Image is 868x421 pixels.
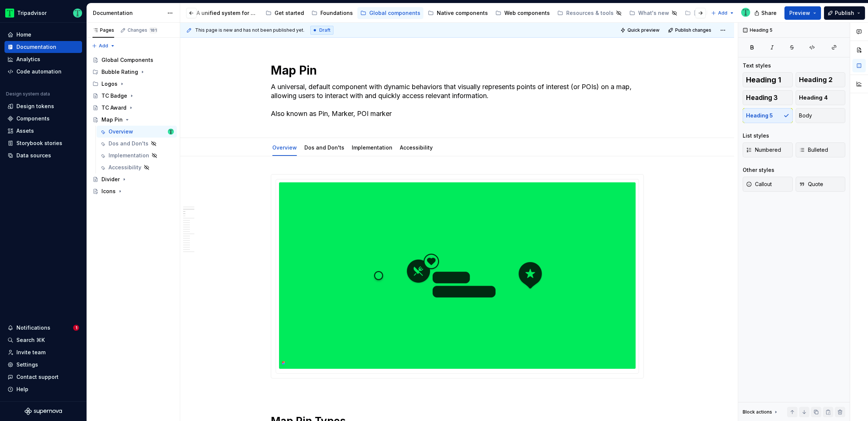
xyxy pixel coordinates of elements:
div: Global components [369,9,420,17]
div: A unified system for every journey. [197,9,258,17]
button: Notifications1 [4,322,82,334]
a: TC Award [90,102,177,114]
div: Overview [109,128,133,135]
div: Documentation [93,9,163,17]
a: Implementation [352,144,392,151]
div: Changes [128,27,158,33]
button: Search ⌘K [4,334,82,346]
span: Publish changes [675,27,711,33]
a: Resources & tools [554,7,625,19]
img: Thomas Dittmer [741,8,750,17]
span: This page is new and has not been published yet. [195,27,304,33]
span: Body [799,112,812,119]
a: Implementation [97,150,177,161]
div: Page tree [90,54,177,197]
div: Dos and Don'ts [109,140,148,147]
span: Draft [319,27,330,33]
div: Home [16,31,31,38]
span: Add [99,43,108,49]
div: Tripadvisor [17,9,47,17]
button: TripadvisorThomas Dittmer [1,5,85,21]
button: Quote [796,177,846,192]
div: Design system data [6,91,50,97]
a: Dos and Don'ts [304,144,344,151]
button: Quick preview [618,25,663,35]
a: Data sources [4,150,82,161]
a: Dos and Don'ts [97,138,177,150]
button: Help [4,383,82,395]
div: Block actions [743,407,779,417]
a: Code automation [4,66,82,78]
div: Web components [504,9,550,17]
a: Icons [90,185,177,197]
a: Design tokens [4,100,82,112]
a: Accessibility [400,144,433,151]
a: Accessibility [97,161,177,173]
span: 181 [149,27,158,33]
a: Global components [357,7,423,19]
a: Components [4,113,82,125]
div: Icons [101,188,116,195]
button: Bulleted [796,142,846,157]
div: Overview [269,139,300,155]
div: Contact support [16,373,59,381]
div: What's new [638,9,669,17]
span: Share [761,9,777,17]
div: Accessibility [109,164,141,171]
div: Documentation [16,43,56,51]
a: OverviewThomas Dittmer [97,126,177,138]
div: Design tokens [16,103,54,110]
div: Bubble Rating [101,68,138,76]
button: Publish [824,6,865,20]
div: Help [16,386,28,393]
div: Analytics [16,56,40,63]
button: Share [751,6,781,20]
div: Accessibility [397,139,436,155]
span: Quick preview [627,27,659,33]
a: Invite team [4,346,82,358]
button: Heading 4 [796,90,846,105]
div: Pages [93,27,114,33]
a: Documentation [4,41,82,53]
div: Assets [16,127,34,135]
span: Quote [799,180,823,188]
div: Divider [101,176,120,183]
div: Text styles [743,62,771,69]
a: Divider [90,173,177,185]
div: Settings [16,361,38,368]
textarea: Map Pin [269,62,642,79]
div: Bubble Rating [90,66,177,78]
div: Resources & tools [566,9,614,17]
div: Notifications [16,324,50,332]
button: Add [709,8,737,18]
a: Foundations [308,7,356,19]
img: Thomas Dittmer [73,9,82,18]
div: Get started [275,9,304,17]
a: Analytics [4,53,82,65]
div: Data sources [16,152,51,159]
span: Numbered [746,146,781,154]
div: Invite team [16,349,46,356]
div: Dos and Don'ts [301,139,347,155]
svg: Supernova Logo [25,408,62,415]
div: List styles [743,132,769,139]
div: TC Award [101,104,126,111]
a: Web components [492,7,553,19]
textarea: A universal, default component with dynamic behaviors that visually represents points of interest... [269,81,642,120]
div: Logos [90,78,177,90]
button: Contact support [4,371,82,383]
div: TC Badge [101,92,127,100]
a: Native components [425,7,491,19]
button: Callout [743,177,793,192]
span: Heading 2 [799,76,833,84]
span: 1 [73,325,79,331]
div: Components [16,115,50,122]
div: Global Components [101,56,153,64]
div: Page tree [185,6,707,21]
span: Heading 3 [746,94,778,101]
div: Map Pin [101,116,123,123]
div: Search ⌘K [16,336,45,344]
a: Map Pin [90,114,177,126]
div: Native components [437,9,488,17]
span: Add [718,10,727,16]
